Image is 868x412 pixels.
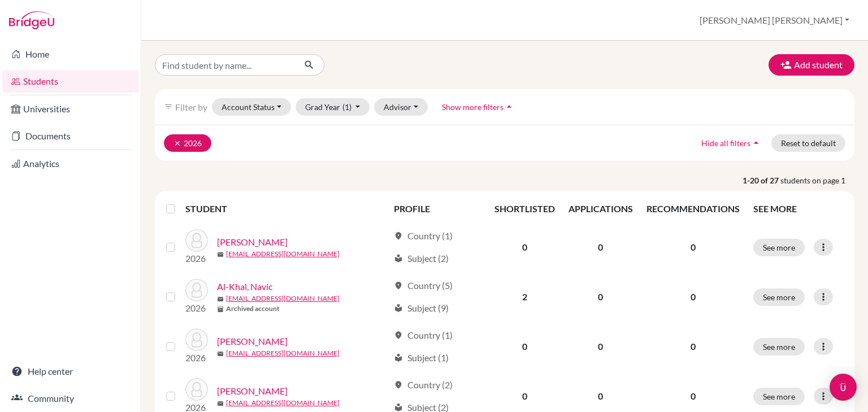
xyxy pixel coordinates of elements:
button: [PERSON_NAME] [PERSON_NAME] [695,10,854,31]
button: Show more filtersarrow_drop_up [432,98,524,116]
span: students on page 1 [780,174,854,186]
button: See more [753,239,805,256]
button: See more [753,338,805,356]
b: Archived account [226,304,280,314]
button: clear2026 [164,134,211,152]
div: Subject (1) [394,351,449,365]
a: [PERSON_NAME] [217,235,288,249]
img: Antoine, Owen [185,328,208,351]
a: Universities [2,98,138,120]
span: location_on [394,231,403,240]
span: location_on [394,281,403,290]
button: Add student [769,54,854,76]
button: See more [753,288,805,306]
span: mail [217,350,224,357]
p: 0 [646,389,740,403]
div: Open Intercom Messenger [830,374,857,401]
span: mail [217,251,224,258]
div: Subject (2) [394,252,449,265]
div: Country (2) [394,378,453,392]
button: Account Status [212,98,291,116]
p: 0 [646,340,740,353]
span: local_library [394,254,403,263]
div: Subject (9) [394,301,449,315]
a: [PERSON_NAME] [217,335,288,348]
td: 0 [488,322,562,371]
span: location_on [394,331,403,340]
a: Community [2,387,138,410]
span: local_library [394,304,403,313]
td: 2 [488,272,562,322]
p: 2026 [185,252,208,265]
p: 2026 [185,301,208,315]
p: 0 [646,240,740,254]
td: 0 [562,322,640,371]
input: Find student by name... [155,54,295,76]
span: Filter by [175,102,207,112]
span: location_on [394,380,403,389]
button: Advisor [374,98,428,116]
a: [EMAIL_ADDRESS][DOMAIN_NAME] [226,249,340,259]
a: [EMAIL_ADDRESS][DOMAIN_NAME] [226,293,340,304]
span: (1) [342,102,351,112]
img: Apollon, Luca [185,378,208,401]
a: [EMAIL_ADDRESS][DOMAIN_NAME] [226,348,340,358]
i: clear [173,139,181,147]
td: 0 [562,222,640,272]
i: filter_list [164,102,173,111]
td: 0 [562,272,640,322]
th: APPLICATIONS [562,195,640,222]
th: STUDENT [185,195,387,222]
p: 2026 [185,351,208,365]
img: Abraham, Stefano [185,229,208,252]
p: 0 [646,290,740,304]
th: SHORTLISTED [488,195,562,222]
strong: 1-20 of 27 [743,174,780,186]
button: See more [753,388,805,405]
th: PROFILE [387,195,487,222]
a: Help center [2,360,138,383]
span: local_library [394,353,403,362]
td: 0 [488,222,562,272]
button: Reset to default [771,134,845,152]
div: Country (1) [394,328,453,342]
i: arrow_drop_up [750,137,762,148]
a: Documents [2,125,138,147]
div: Country (1) [394,229,453,243]
th: RECOMMENDATIONS [640,195,747,222]
img: Bridge-U [9,11,54,29]
button: Hide all filtersarrow_drop_up [692,134,771,152]
span: mail [217,400,224,407]
span: Show more filters [442,102,504,112]
a: Analytics [2,152,138,175]
a: Home [2,43,138,65]
span: inventory_2 [217,306,224,313]
span: mail [217,296,224,303]
th: SEE MORE [747,195,850,222]
img: Al-Khal, Navic [185,279,208,301]
i: arrow_drop_up [504,101,515,112]
span: Hide all filters [701,138,750,148]
a: [EMAIL_ADDRESS][DOMAIN_NAME] [226,398,340,408]
a: [PERSON_NAME] [217,384,288,398]
a: Students [2,70,138,93]
button: Grad Year(1) [296,98,370,116]
a: Al-Khal, Navic [217,280,272,293]
span: local_library [394,403,403,412]
div: Country (5) [394,279,453,292]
